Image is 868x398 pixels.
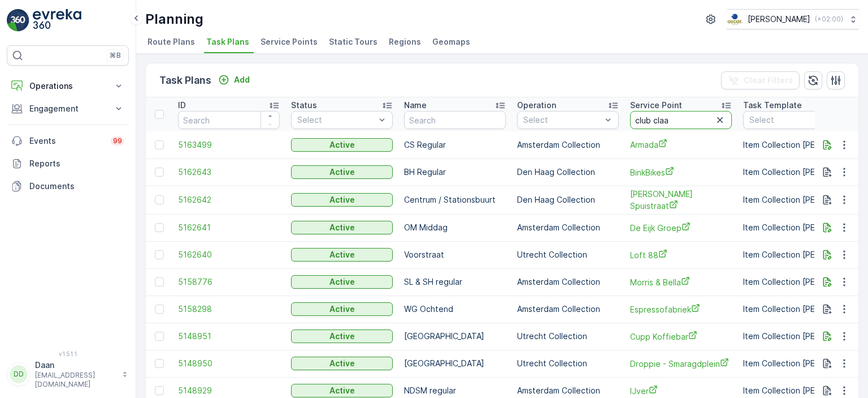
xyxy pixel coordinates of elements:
a: BinkBikes [630,166,732,178]
p: Item Collection [PERSON_NAME] [743,194,865,206]
button: Active [291,275,393,289]
p: Item Collection [PERSON_NAME] [743,303,865,315]
p: Amsterdam Collection [517,385,619,396]
a: De Eijk Groep [630,222,732,234]
p: NDSM regular [404,385,506,396]
input: Search [178,111,280,129]
p: Item Collection [PERSON_NAME] [743,139,865,151]
button: DDDaan[EMAIL_ADDRESS][DOMAIN_NAME] [7,360,129,389]
button: Active [291,138,393,152]
p: Select [523,114,601,126]
button: Engagement [7,97,129,120]
p: Item Collection [PERSON_NAME] [743,331,865,342]
button: Operations [7,75,129,97]
img: logo [7,9,29,32]
p: Add [234,74,250,85]
p: Operation [517,100,556,111]
p: Select [297,114,375,126]
p: Active [329,385,355,396]
p: Active [329,249,355,260]
p: Item Collection [PERSON_NAME] [743,358,865,369]
div: Toggle Row Selected [155,359,164,368]
p: Task Template [743,100,802,111]
button: Active [291,384,393,397]
a: IJver [630,385,732,397]
a: Bram Ladage Spuistraat [630,189,732,212]
p: ⌘B [110,51,121,60]
div: Toggle Row Selected [155,250,164,259]
p: ( +02:00 ) [815,15,843,24]
p: Name [404,100,427,111]
p: Item Collection [PERSON_NAME] [743,385,865,396]
span: 5162642 [178,194,280,206]
p: Amsterdam Collection [517,222,619,233]
div: Toggle Row Selected [155,140,164,149]
p: Den Haag Collection [517,166,619,178]
p: Utrecht Collection [517,358,619,369]
div: Toggle Row Selected [155,386,164,395]
p: Den Haag Collection [517,194,619,206]
p: Utrecht Collection [517,249,619,260]
span: Service Points [261,36,318,48]
p: Item Collection [PERSON_NAME] [743,222,865,233]
p: Active [329,276,355,288]
p: Documents [29,181,124,192]
img: logo_light-DOdMpM7g.png [33,9,81,32]
p: Active [329,222,355,233]
div: Toggle Row Selected [155,223,164,232]
div: Toggle Row Selected [155,168,164,177]
p: CS Regular [404,139,506,151]
input: Search [630,111,732,129]
a: 5158776 [178,276,280,288]
p: Item Collection [PERSON_NAME] [743,249,865,260]
span: Route Plans [147,36,195,48]
button: Active [291,193,393,207]
span: 5162643 [178,166,280,178]
a: Loft 88 [630,249,732,261]
button: Add [214,73,254,87]
span: v 1.51.1 [7,350,129,357]
a: Cupp Koffiebar [630,331,732,343]
p: Active [329,139,355,151]
div: Toggle Row Selected [155,332,164,341]
p: Centrum / Stationsbuurt [404,194,506,206]
p: BH Regular [404,166,506,178]
button: Active [291,302,393,316]
img: basis-logo_rgb2x.png [727,13,743,25]
p: Service Point [630,100,682,111]
a: Droppie - Smaragdplein [630,358,732,370]
span: Espressofabriek [630,303,732,315]
a: 5158298 [178,303,280,315]
p: SL & SH regular [404,276,506,288]
button: Active [291,357,393,370]
a: Armada [630,139,732,151]
p: ID [178,100,186,111]
p: Active [329,166,355,178]
p: [GEOGRAPHIC_DATA] [404,331,506,342]
a: 5148929 [178,385,280,396]
a: Morris & Bella [630,276,732,288]
p: Amsterdam Collection [517,139,619,151]
p: Voorstraat [404,249,506,260]
p: Amsterdam Collection [517,276,619,288]
span: 5162641 [178,222,280,233]
span: 5148950 [178,358,280,369]
span: [PERSON_NAME] Spuistraat [630,189,732,212]
a: 5163499 [178,139,280,151]
button: Clear Filters [721,71,800,89]
p: Select [749,114,848,126]
p: [PERSON_NAME] [748,14,810,25]
span: 5162640 [178,249,280,260]
span: Geomaps [432,36,470,48]
div: Toggle Row Selected [155,277,164,286]
div: DD [10,365,28,383]
p: Daan [35,360,116,371]
span: Static Tours [329,36,377,48]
